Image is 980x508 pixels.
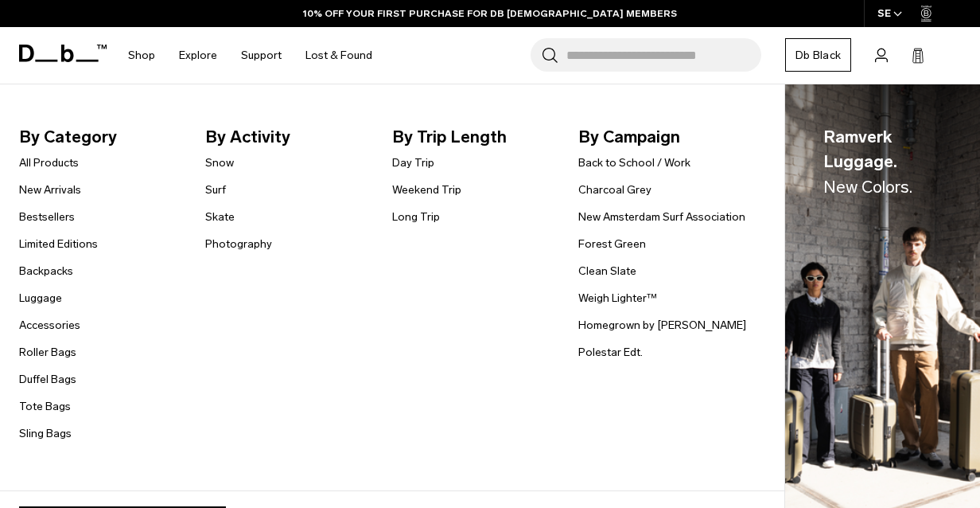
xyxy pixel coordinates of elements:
a: Limited Editions [19,236,98,252]
a: All Products [19,154,79,171]
span: By Campaign [578,124,756,150]
span: By Activity [205,124,383,150]
a: Bestsellers [19,209,75,225]
a: Lost & Found [305,27,372,84]
span: New Colors. [823,177,912,197]
a: Weekend Trip [392,182,461,198]
nav: Main Navigation [116,27,384,84]
a: Skate [205,209,235,225]
a: 10% OFF YOUR FIRST PURCHASE FOR DB [DEMOGRAPHIC_DATA] MEMBERS [303,6,677,21]
a: Day Trip [392,154,434,171]
a: Forest Green [578,236,646,252]
a: Clean Slate [578,263,636,279]
a: Back to School / Work [578,154,690,171]
span: Ramverk Luggage. [823,124,942,200]
a: Shop [128,27,155,84]
a: New Arrivals [19,182,81,198]
a: Luggage [19,290,62,307]
a: Db Black [785,38,851,72]
a: Backpacks [19,263,73,279]
a: Support [241,27,282,84]
a: Accessories [19,317,80,334]
span: By Trip Length [392,124,570,150]
a: Snow [205,154,234,171]
a: Roller Bags [19,344,76,361]
a: Charcoal Grey [578,182,651,198]
a: Surf [205,182,226,198]
a: Homegrown by [PERSON_NAME] [578,317,746,334]
a: Polestar Edt. [578,344,643,361]
a: Tote Bags [19,398,71,415]
a: New Amsterdam Surf Association [578,209,745,225]
a: Weigh Lighter™ [578,290,657,307]
a: Duffel Bags [19,371,76,388]
a: Photography [205,236,272,252]
a: Sling Bags [19,425,72,442]
span: By Category [19,124,197,150]
a: Long Trip [392,209,440,225]
a: Explore [179,27,217,84]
